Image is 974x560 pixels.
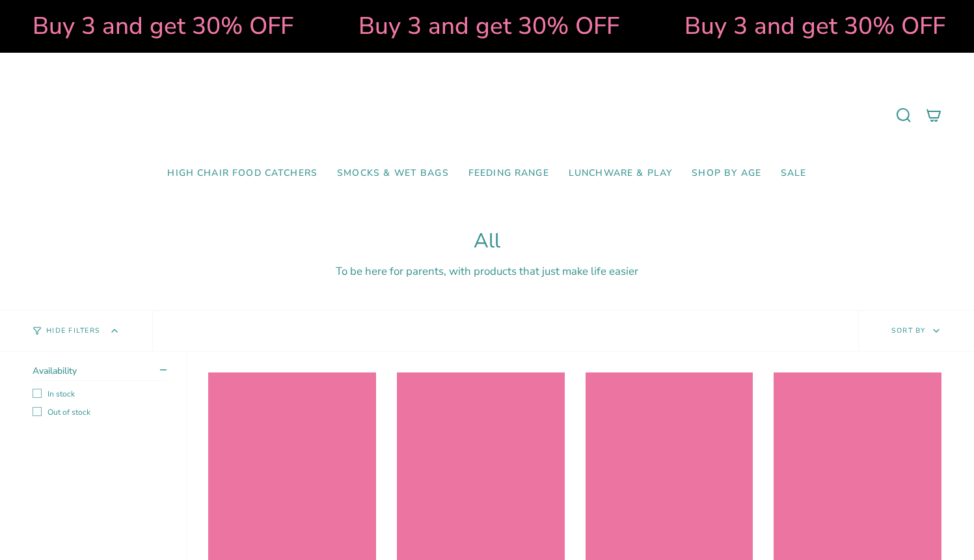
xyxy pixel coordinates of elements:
a: Feeding Range [459,158,559,189]
span: Sort by [891,326,926,335]
a: SALE [771,158,817,189]
strong: Buy 3 and get 30% OFF [680,10,941,42]
span: Lunchware & Play [569,168,672,179]
span: Hide Filters [46,328,100,335]
span: Shop by Age [692,168,761,179]
button: Sort by [858,311,974,351]
span: Feeding Range [468,168,549,179]
label: In stock [33,389,167,399]
span: To be here for parents, with products that just make life easier [336,264,638,279]
span: Availability [33,365,77,377]
h1: All [33,229,941,253]
strong: Buy 3 and get 30% OFF [28,10,289,42]
span: High Chair Food Catchers [167,168,318,179]
strong: Buy 3 and get 30% OFF [354,10,615,42]
summary: Availability [33,365,167,381]
a: Smocks & Wet Bags [327,158,459,189]
a: Shop by Age [682,158,771,189]
a: Lunchware & Play [559,158,682,189]
a: High Chair Food Catchers [157,158,327,189]
span: SALE [781,168,807,179]
label: Out of stock [33,407,167,417]
a: Mumma’s Little Helpers [375,72,599,158]
span: Smocks & Wet Bags [337,168,449,179]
